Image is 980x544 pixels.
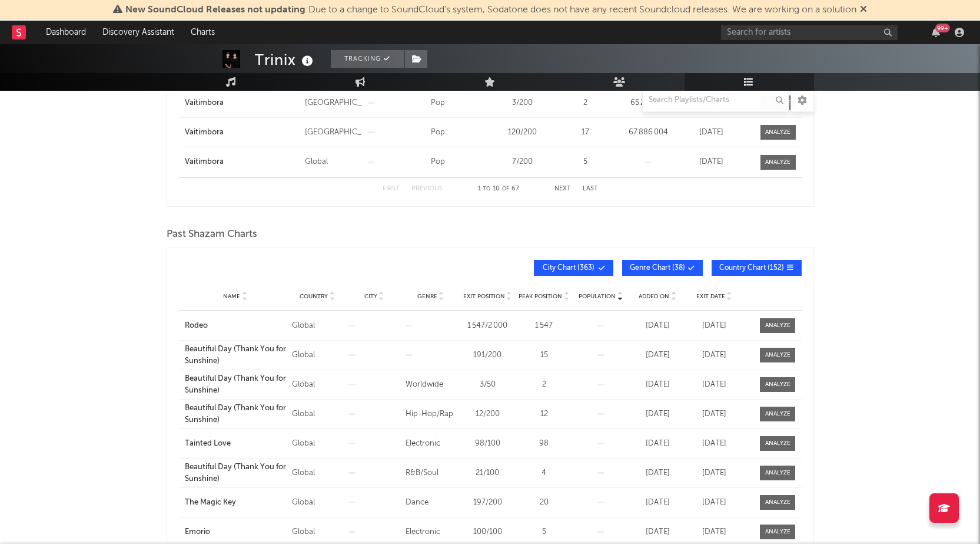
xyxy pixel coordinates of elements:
[502,186,509,192] span: of
[519,526,569,538] div: 5
[383,186,400,192] button: First
[630,265,685,272] span: Genre Chart ( 38 )
[519,497,569,509] div: 20
[683,127,740,139] div: [DATE]
[406,526,456,538] div: Electronic
[185,438,287,450] a: Tainted Love
[292,350,343,361] div: Global
[364,293,377,300] span: City
[94,21,182,44] a: Discovery Assistant
[417,293,437,300] span: Genre
[519,408,569,420] div: 12
[125,5,305,15] span: New SoundCloud Releases not updating
[431,156,488,168] div: Pop
[620,127,677,139] div: 67 886 004
[406,408,456,420] div: Hip-Hop/Rap
[185,526,287,538] a: Emorio
[494,127,551,139] div: 120 / 200
[305,127,362,139] div: [GEOGRAPHIC_DATA]
[579,293,616,300] span: Population
[185,461,287,484] a: Beautiful Day (Thank You for Sunshine)
[292,467,343,479] div: Global
[632,320,683,332] div: [DATE]
[182,21,223,44] a: Charts
[185,97,299,109] a: Vaitimbora
[411,186,443,192] button: Previous
[462,320,513,332] div: 1 547 / 2 000
[519,467,569,479] div: 4
[185,156,299,168] div: Vaitimbora
[406,497,456,509] div: Dance
[542,265,596,272] span: City Chart ( 363 )
[38,21,94,44] a: Dashboard
[292,438,343,450] div: Global
[689,379,739,391] div: [DATE]
[185,320,287,332] a: Rodeo
[639,293,669,300] span: Added On
[519,438,569,450] div: 98
[466,182,531,196] div: 1 10 67
[463,293,505,300] span: Exit Position
[431,127,488,139] div: Pop
[632,379,683,391] div: [DATE]
[632,497,683,509] div: [DATE]
[185,127,299,139] a: Vaitimbora
[689,438,739,450] div: [DATE]
[305,97,362,109] div: [GEOGRAPHIC_DATA]
[406,379,456,391] div: Worldwide
[689,320,739,332] div: [DATE]
[689,467,739,479] div: [DATE]
[860,5,867,15] span: Dismiss
[622,260,703,276] button: Genre Chart(38)
[632,350,683,361] div: [DATE]
[620,97,677,109] div: 65 273 512
[689,497,739,509] div: [DATE]
[431,97,488,109] div: Pop
[331,50,404,68] button: Tracking
[557,127,614,139] div: 17
[255,50,316,70] div: Trinix
[683,156,740,168] div: [DATE]
[406,467,456,479] div: R&B/Soul
[185,403,287,426] a: Beautiful Day (Thank You for Sunshine)
[642,88,789,112] input: Search Playlists/Charts
[519,293,562,300] span: Peak Position
[292,379,343,391] div: Global
[292,408,343,420] div: Global
[632,467,683,479] div: [DATE]
[719,265,784,272] span: Country Chart ( 152 )
[932,28,940,37] button: 99+
[292,497,343,509] div: Global
[292,526,343,538] div: Global
[696,293,725,300] span: Exit Date
[125,5,856,15] span: : Due to a change to SoundCloud's system, Sodatone does not have any recent Soundcloud releases. ...
[462,438,513,450] div: 98 / 100
[632,526,683,538] div: [DATE]
[632,438,683,450] div: [DATE]
[462,526,513,538] div: 100 / 100
[519,320,569,332] div: 1 547
[712,260,802,276] button: Country Chart(152)
[935,24,950,32] div: 99 +
[494,156,551,168] div: 7 / 200
[519,379,569,391] div: 2
[185,344,287,367] a: Beautiful Day (Thank You for Sunshine)
[185,373,287,396] a: Beautiful Day (Thank You for Sunshine)
[689,408,739,420] div: [DATE]
[462,497,513,509] div: 197 / 200
[554,186,571,192] button: Next
[689,350,739,361] div: [DATE]
[185,497,287,509] a: The Magic Key
[583,186,598,192] button: Last
[519,350,569,361] div: 15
